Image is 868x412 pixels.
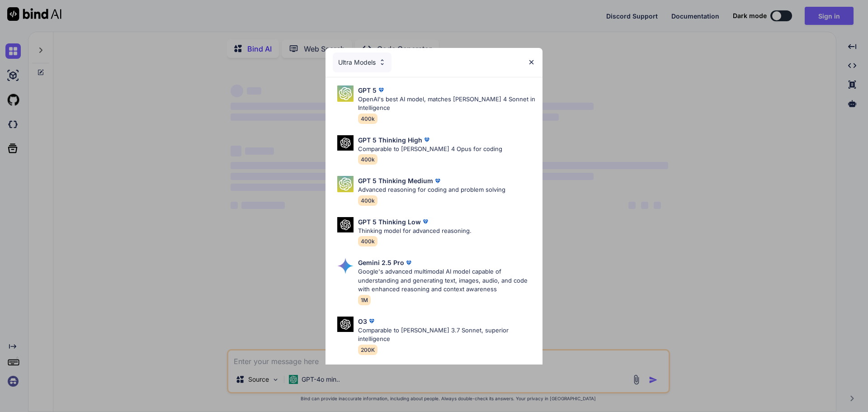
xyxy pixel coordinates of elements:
img: Pick Models [337,217,354,233]
img: Pick Models [337,85,354,102]
img: Pick Models [337,317,354,332]
p: GPT 5 [358,85,377,95]
img: premium [404,258,413,267]
p: Thinking model for advanced reasoning. [358,227,472,236]
p: Gemini 2.5 Pro [358,258,404,267]
img: premium [367,317,376,326]
span: 400k [358,195,377,206]
img: premium [421,217,430,226]
p: OpenAI's best AI model, matches [PERSON_NAME] 4 Sonnet in Intelligence [358,95,535,113]
img: premium [377,85,386,95]
p: Comparable to [PERSON_NAME] 4 Opus for coding [358,145,502,154]
img: close [528,58,535,66]
p: Google's advanced multimodal AI model capable of understanding and generating text, images, audio... [358,267,535,294]
img: premium [422,135,431,144]
img: Pick Models [378,58,386,66]
img: premium [433,176,442,185]
p: O3 [358,317,367,326]
p: GPT 5 Thinking Low [358,217,421,227]
img: Pick Models [337,258,354,274]
p: Advanced reasoning for coding and problem solving [358,185,505,194]
img: Pick Models [337,176,354,192]
div: Ultra Models [333,52,392,72]
p: GPT 5 Thinking Medium [358,176,433,185]
span: 400k [358,236,377,246]
img: Pick Models [337,135,354,151]
span: 400k [358,114,377,124]
span: 200K [358,345,377,355]
span: 400k [358,154,377,165]
span: 1M [358,295,371,305]
p: GPT 5 Thinking High [358,135,422,145]
p: Comparable to [PERSON_NAME] 3.7 Sonnet, superior intelligence [358,326,535,344]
